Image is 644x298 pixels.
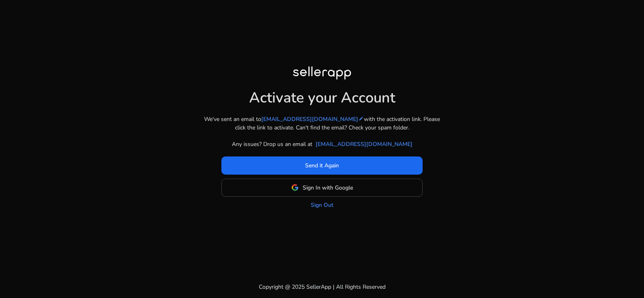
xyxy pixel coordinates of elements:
[221,179,423,197] button: Sign In with Google
[311,201,333,209] a: Sign Out
[305,161,339,170] span: Send it Again
[303,183,353,192] span: Sign In with Google
[249,83,395,106] h1: Activate your Account
[232,140,312,148] p: Any issues? Drop us an email at
[291,184,299,191] img: google-logo.svg
[221,156,423,175] button: Send it Again
[316,140,413,148] a: [EMAIL_ADDRESS][DOMAIN_NAME]
[358,116,364,121] mat-icon: edit
[261,115,364,123] a: [EMAIL_ADDRESS][DOMAIN_NAME]
[201,115,443,132] p: We've sent an email to with the activation link. Please click the link to activate. Can't find th...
